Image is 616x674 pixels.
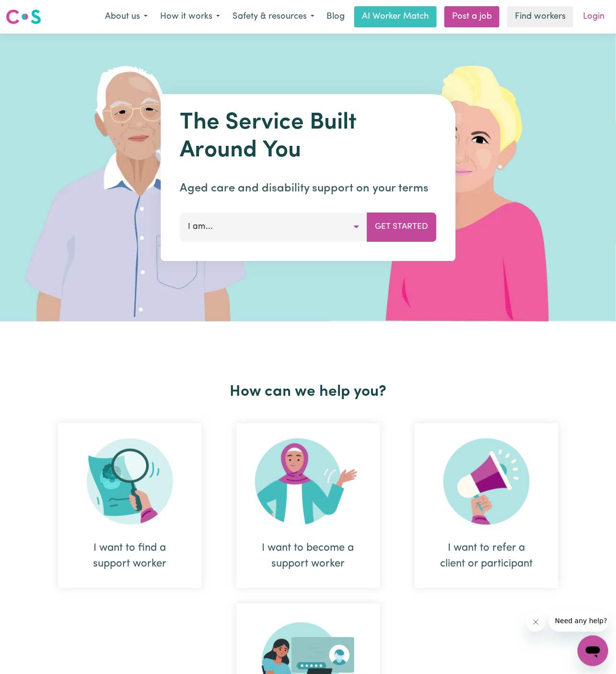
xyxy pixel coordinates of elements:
a: Find workers [507,6,573,27]
button: I am... [180,213,367,241]
h1: The Service Built Around You [180,109,436,165]
a: Blog [321,6,350,27]
div: I want to find a support worker [58,423,202,588]
img: Become Worker [255,438,361,525]
h2: How can we help you? [41,383,576,401]
a: Login [577,6,610,27]
img: Refer [443,438,530,525]
button: Get Started [367,213,436,241]
button: How it works [154,7,226,27]
a: Careseekers logo [6,6,41,28]
div: I want to find a support worker [81,540,179,572]
div: I want to refer a client or participant [438,540,535,572]
iframe: Message from company [549,611,608,632]
iframe: Button to launch messaging window [578,636,608,666]
a: AI Worker Match [354,6,437,27]
img: Search [87,438,173,525]
div: I want to refer a client or participant [415,423,558,588]
p: Aged care and disability support on your terms [180,180,436,197]
div: I want to become a support worker [259,540,357,572]
iframe: Close message [526,613,546,632]
button: About us [99,7,154,27]
a: Post a job [444,6,500,27]
div: I want to become a support worker [236,423,380,588]
button: Safety & resources [226,7,321,27]
img: Careseekers logo [6,8,41,25]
